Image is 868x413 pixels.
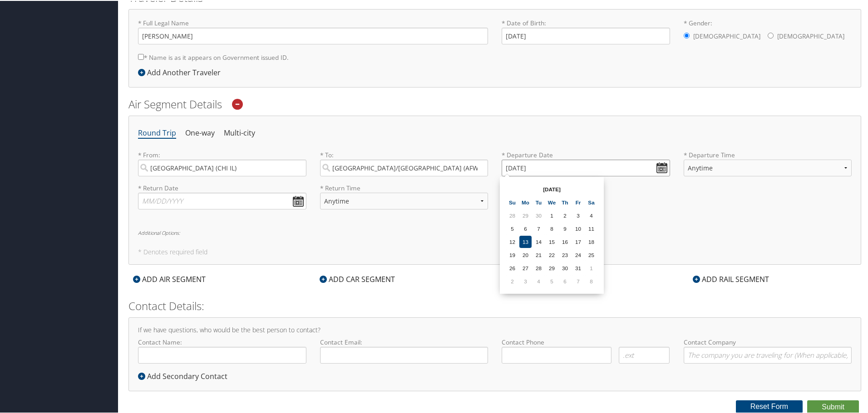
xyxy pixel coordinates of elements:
td: 28 [506,209,518,221]
input: * Gender:[DEMOGRAPHIC_DATA][DEMOGRAPHIC_DATA] [684,32,690,38]
button: Submit [807,399,859,413]
input: * Name is as it appears on Government issued ID. [138,53,144,59]
h4: If we have questions, who would be the best person to contact? [138,326,852,332]
label: * From: [138,150,306,175]
td: 24 [572,248,584,260]
div: Add Secondary Contact [138,370,232,381]
label: * Name is as it appears on Government issued ID. [138,48,289,65]
td: 13 [519,235,532,247]
label: Contact Phone [502,337,670,346]
th: Th [559,195,571,208]
h5: * Denotes required field [138,248,852,254]
th: [DATE] [519,182,584,194]
td: 5 [506,222,518,234]
label: * Departure Time [684,150,852,183]
td: 6 [519,222,532,234]
td: 10 [572,222,584,234]
label: * Return Date [138,183,306,192]
input: MM/DD/YYYY [502,159,670,175]
td: 31 [572,261,584,273]
td: 6 [559,274,571,287]
h6: Additional Options: [138,229,852,234]
td: 1 [546,209,558,221]
div: ADD CAR SEGMENT [315,273,399,284]
td: 22 [546,248,558,260]
td: 4 [585,209,597,221]
td: 25 [585,248,597,260]
li: Round Trip [138,124,176,141]
td: 14 [533,235,545,247]
label: [DEMOGRAPHIC_DATA] [777,27,844,44]
label: * Full Legal Name [138,18,488,44]
h2: Air Segment Details [128,96,861,111]
td: 1 [585,261,597,273]
td: 29 [519,209,532,221]
td: 20 [519,248,532,260]
td: 2 [559,209,571,221]
td: 8 [546,222,558,234]
td: 3 [519,274,532,287]
td: 15 [546,235,558,247]
label: Contact Email: [320,337,488,363]
td: 19 [506,248,518,260]
td: 30 [533,209,545,221]
label: * To: [320,150,488,175]
input: MM/DD/YYYY [138,192,306,209]
td: 16 [559,235,571,247]
td: 17 [572,235,584,247]
label: * Gender: [684,18,852,45]
td: 2 [506,274,518,287]
input: * Date of Birth: [502,27,670,44]
th: Tu [533,195,545,208]
input: Contact Company [684,346,852,363]
td: 8 [585,274,597,287]
td: 23 [559,248,571,260]
div: ADD AIR SEGMENT [128,273,210,284]
li: One-way [185,124,215,141]
input: * Full Legal Name [138,27,488,44]
h2: Contact Details: [128,297,861,313]
td: 12 [506,235,518,247]
input: Contact Name: [138,346,306,363]
button: Reset Form [736,399,803,412]
th: We [546,195,558,208]
label: Contact Company [684,337,852,363]
label: * Return Time [320,183,488,192]
th: Sa [585,195,597,208]
input: Contact Email: [320,346,488,363]
th: Fr [572,195,584,208]
td: 4 [533,274,545,287]
label: [DEMOGRAPHIC_DATA] [693,27,760,44]
td: 9 [559,222,571,234]
input: * Gender:[DEMOGRAPHIC_DATA][DEMOGRAPHIC_DATA] [768,32,774,38]
td: 29 [546,261,558,273]
li: Multi-city [224,124,255,141]
td: 18 [585,235,597,247]
div: Add Another Traveler [138,66,225,77]
label: * Departure Date [502,150,670,159]
input: City or Airport Code [320,159,488,175]
th: Mo [519,195,532,208]
label: Contact Name: [138,337,306,363]
td: 21 [533,248,545,260]
input: .ext [619,346,670,363]
td: 26 [506,261,518,273]
label: * Date of Birth: [502,18,670,44]
td: 5 [546,274,558,287]
td: 7 [572,274,584,287]
th: Su [506,195,518,208]
select: * Departure Time [684,159,852,175]
td: 3 [572,209,584,221]
td: 27 [519,261,532,273]
div: ADD RAIL SEGMENT [688,273,774,284]
input: City or Airport Code [138,159,306,175]
td: 7 [533,222,545,234]
td: 28 [533,261,545,273]
td: 11 [585,222,597,234]
td: 30 [559,261,571,273]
